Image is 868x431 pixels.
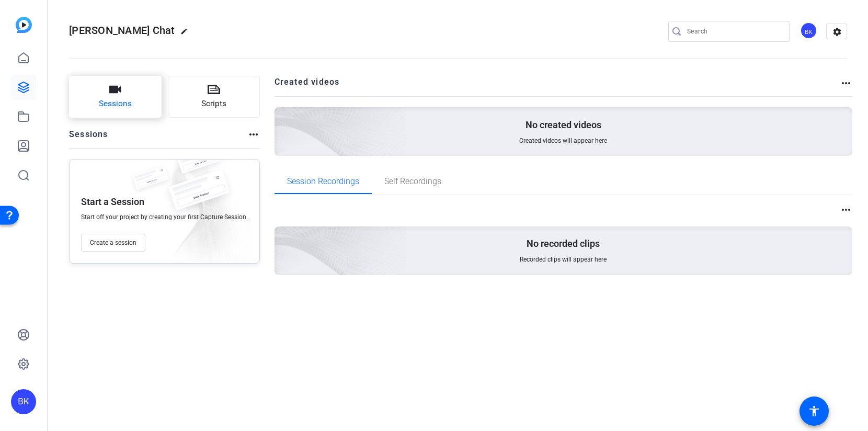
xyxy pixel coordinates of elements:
[69,76,162,118] button: Sessions
[168,76,260,118] button: Scripts
[69,128,108,148] h2: Sessions
[526,119,601,131] p: No created videos
[157,123,407,350] img: embarkstudio-empty-session.png
[153,156,254,268] img: embarkstudio-empty-session.png
[170,144,227,182] img: fake-session.png
[81,213,248,221] span: Start off your project by creating your first Capture Session.
[201,98,226,110] span: Scripts
[99,98,132,110] span: Sessions
[384,177,441,186] span: Self Recordings
[520,255,607,264] span: Recorded clips will appear here
[840,203,852,216] mat-icon: more_horiz
[527,237,600,250] p: No recorded clips
[127,166,174,197] img: fake-session.png
[800,22,817,39] div: BK
[81,234,145,252] button: Create a session
[16,17,32,33] img: blue-gradient.svg
[840,77,852,89] mat-icon: more_horiz
[827,24,848,40] mat-icon: settings
[687,25,781,38] input: Search
[81,196,144,208] p: Start a Session
[159,170,238,222] img: fake-session.png
[180,28,193,40] mat-icon: edit
[90,239,136,247] span: Create a session
[800,22,818,40] ngx-avatar: Brittany Kerfoot
[11,389,36,414] div: BK
[69,24,175,37] span: [PERSON_NAME] Chat
[275,76,840,96] h2: Created videos
[157,4,407,231] img: Creted videos background
[247,128,260,141] mat-icon: more_horiz
[287,177,359,186] span: Session Recordings
[808,405,820,417] mat-icon: accessibility
[519,137,607,145] span: Created videos will appear here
